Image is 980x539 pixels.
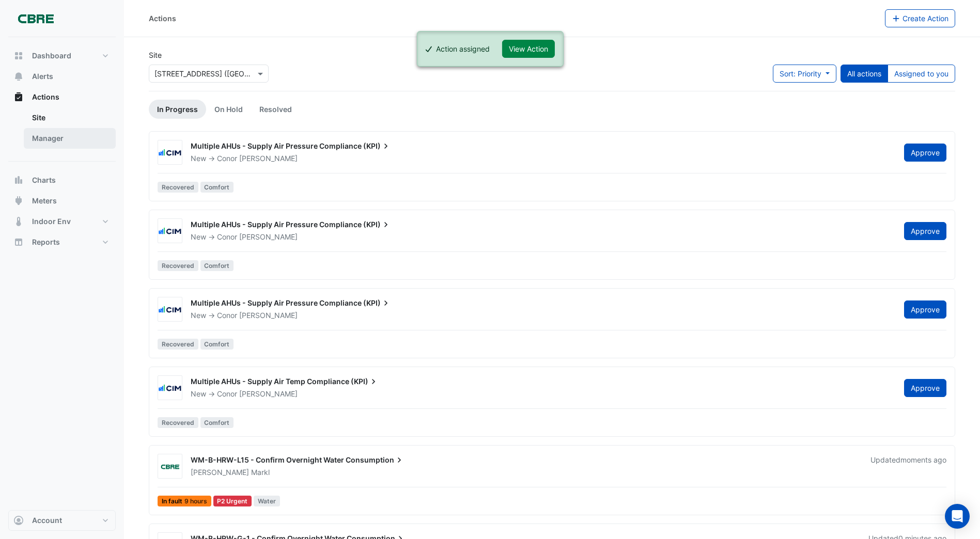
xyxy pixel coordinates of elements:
app-icon: Actions [13,92,24,102]
span: Reports [32,237,60,247]
button: Sort: Priority [773,65,836,83]
button: Dashboard [8,45,116,66]
span: Charts [32,175,56,185]
span: Alerts [32,71,53,82]
span: [PERSON_NAME] [191,468,249,477]
span: Recovered [158,182,198,193]
div: Updated [870,455,946,478]
button: Alerts [8,66,116,87]
span: (KPI) [351,376,379,387]
span: Comfort [200,182,234,193]
button: View Action [502,40,555,58]
span: Multiple AHUs - Supply Air Temp Compliance [191,377,349,386]
span: Recovered [158,260,198,271]
div: Actions [149,13,176,24]
button: Charts [8,170,116,191]
div: Action assigned [436,43,490,54]
span: Comfort [200,417,234,428]
a: On Hold [206,100,251,119]
div: Actions [8,107,116,153]
button: Create Action [885,9,956,27]
a: Manager [24,128,116,149]
app-icon: Charts [13,175,24,185]
span: New [191,232,206,241]
span: Sort: Priority [780,69,821,78]
button: Account [8,510,116,531]
button: Indoor Env [8,211,116,232]
span: Comfort [200,339,234,350]
span: -> [208,154,215,163]
span: New [191,389,206,398]
span: WM-B-HRW-L15 - Confirm Overnight Water [191,455,344,464]
span: New [191,311,206,320]
span: Comfort [200,260,234,271]
span: Approve [911,148,940,157]
img: CIM [158,383,182,393]
button: Approve [904,144,946,162]
span: In fault [158,496,211,506]
span: Meters [32,196,57,206]
button: Approve [904,379,946,397]
img: Company Logo [12,8,59,29]
span: -> [208,232,215,241]
button: Actions [8,87,116,107]
span: Indoor Env [32,216,71,227]
app-icon: Reports [13,237,24,247]
span: Multiple AHUs - Supply Air Pressure Compliance [191,220,362,229]
span: [PERSON_NAME] [239,310,298,321]
app-icon: Dashboard [13,51,24,61]
span: Markl [251,467,270,478]
span: [PERSON_NAME] [239,153,298,164]
a: Site [24,107,116,128]
span: -> [208,311,215,320]
div: Open Intercom Messenger [945,504,970,529]
a: Resolved [251,100,300,119]
span: Approve [911,227,940,235]
button: Approve [904,300,946,319]
span: 9 hours [184,498,207,504]
span: Create Action [903,14,948,23]
span: Account [32,515,62,526]
img: CBRE Charter Hall [158,462,182,472]
app-icon: Alerts [13,71,24,82]
img: CIM [158,226,182,236]
label: Site [149,50,162,60]
span: Dashboard [32,51,71,61]
span: Recovered [158,339,198,350]
span: Approve [911,384,940,392]
img: CIM [158,148,182,158]
span: Conor [217,311,237,320]
app-icon: Indoor Env [13,216,24,227]
span: Consumption [346,455,405,465]
span: Actions [32,92,59,102]
app-icon: Meters [13,196,24,206]
button: Approve [904,222,946,240]
span: -> [208,389,215,398]
span: (KPI) [363,219,391,230]
span: Wed 08-Oct-2025 07:00 AEDT [900,455,946,464]
span: New [191,154,206,163]
span: Multiple AHUs - Supply Air Pressure Compliance [191,298,362,307]
button: All actions [841,65,888,83]
span: Multiple AHUs - Supply Air Pressure Compliance [191,141,362,150]
span: Recovered [158,417,198,428]
span: [PERSON_NAME] [239,389,298,399]
div: P2 Urgent [213,496,252,506]
a: In Progress [149,100,206,119]
span: [PERSON_NAME] [239,232,298,242]
span: (KPI) [363,298,391,308]
span: Conor [217,389,237,398]
button: Assigned to you [888,65,955,83]
span: Approve [911,305,940,314]
span: Conor [217,154,237,163]
span: Water [254,496,280,506]
button: Reports [8,232,116,252]
img: CIM [158,305,182,315]
span: (KPI) [363,141,391,151]
span: Conor [217,232,237,241]
button: Meters [8,191,116,211]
